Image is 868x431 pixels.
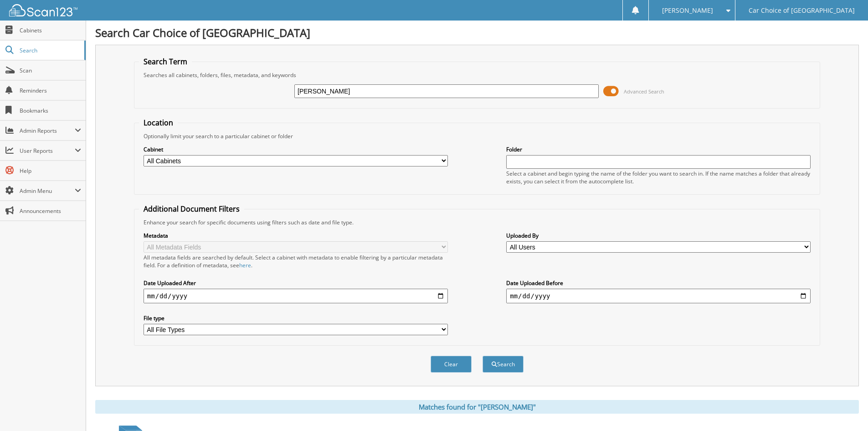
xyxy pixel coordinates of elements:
[483,356,524,373] button: Search
[139,118,178,128] legend: Location
[139,204,244,214] legend: Additional Document Filters
[506,289,811,303] input: end
[431,356,472,373] button: Clear
[506,232,811,239] label: Uploaded By
[20,26,81,34] span: Cabinets
[239,261,251,269] a: here
[139,132,815,140] div: Optionally limit your search to a particular cabinet or folder
[144,254,448,269] div: All metadata fields are searched by default. Select a cabinet with metadata to enable filtering b...
[95,400,859,414] div: Matches found for "[PERSON_NAME]"
[20,187,75,195] span: Admin Menu
[20,167,81,175] span: Help
[506,279,811,287] label: Date Uploaded Before
[20,147,75,155] span: User Reports
[506,145,811,153] label: Folder
[749,8,855,13] span: Car Choice of [GEOGRAPHIC_DATA]
[144,279,448,287] label: Date Uploaded After
[20,67,81,74] span: Scan
[506,170,811,185] div: Select a cabinet and begin typing the name of the folder you want to search in. If the name match...
[144,145,448,153] label: Cabinet
[662,8,713,13] span: [PERSON_NAME]
[144,232,448,239] label: Metadata
[144,314,448,322] label: File type
[624,88,664,95] span: Advanced Search
[20,47,80,54] span: Search
[20,127,75,135] span: Admin Reports
[139,218,815,226] div: Enhance your search for specific documents using filters such as date and file type.
[9,4,77,16] img: scan123-logo-white.svg
[20,107,81,114] span: Bookmarks
[20,207,81,215] span: Announcements
[95,25,859,40] h1: Search Car Choice of [GEOGRAPHIC_DATA]
[20,87,81,94] span: Reminders
[144,289,448,303] input: start
[139,71,815,79] div: Searches all cabinets, folders, files, metadata, and keywords
[139,57,192,67] legend: Search Term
